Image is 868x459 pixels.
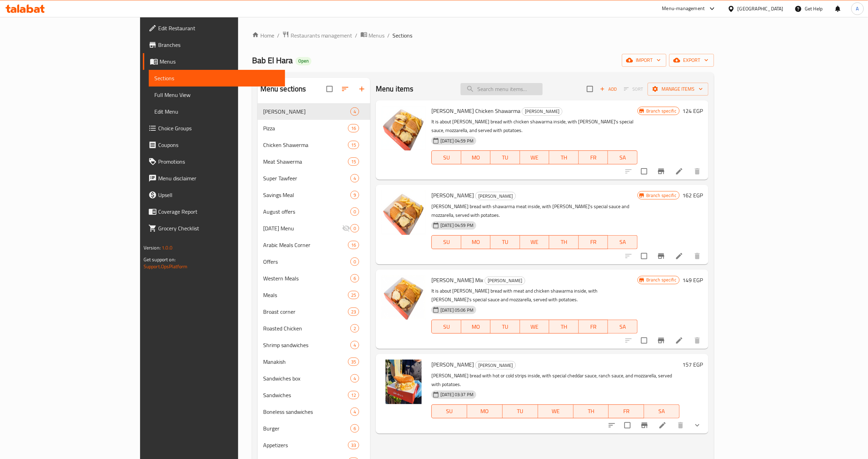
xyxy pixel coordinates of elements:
[252,52,293,68] span: Bab El Hara
[653,332,670,349] button: Branch-specific-item
[162,243,172,252] span: 1.0.0
[360,31,385,40] a: Menus
[258,203,370,220] div: August offers0
[431,190,474,200] span: [PERSON_NAME]
[143,53,285,70] a: Menus
[351,409,359,415] span: 4
[647,406,677,416] span: SA
[388,31,390,40] li: /
[351,259,359,265] span: 0
[348,157,359,166] div: items
[263,107,350,116] div: Maria
[263,391,348,399] span: Sandwiches
[143,170,285,187] a: Menu disclaimer
[158,157,279,166] span: Promotions
[263,424,350,433] span: Burger
[351,175,359,182] span: 4
[689,417,706,434] button: show more
[263,191,350,199] span: Savings Meal
[644,404,680,418] button: SA
[143,203,285,220] a: Coverage Report
[351,275,359,282] span: 6
[263,408,350,416] span: Boneless sandwiches
[653,248,670,264] button: Branch-specific-item
[608,150,638,164] button: SA
[523,322,547,332] span: WE
[258,137,370,153] div: Chicken Shawerma15
[582,322,606,332] span: FR
[579,150,608,164] button: FR
[672,417,689,434] button: delete
[154,74,279,82] span: Sections
[351,108,359,115] span: 4
[263,274,350,282] div: Western Meals
[470,406,500,416] span: MO
[351,208,359,215] span: 0
[348,391,359,399] div: items
[351,325,359,332] span: 2
[348,124,359,132] div: items
[675,252,683,260] a: Edit menu item
[619,84,648,95] span: Select section first
[461,150,491,164] button: MO
[582,237,606,247] span: FR
[476,361,516,369] span: [PERSON_NAME]
[282,31,352,40] a: Restaurants management
[475,192,516,200] div: Maria
[263,358,348,366] span: Manakish
[653,163,670,180] button: Branch-specific-item
[637,249,651,263] span: Select to update
[350,257,359,266] div: items
[351,375,359,382] span: 4
[263,291,348,299] span: Meals
[258,237,370,253] div: Arabic Meals Corner16
[154,91,279,99] span: Full Menu View
[350,191,359,199] div: items
[263,241,348,249] div: Arabic Meals Corner
[689,163,706,180] button: delete
[643,108,679,114] span: Branch specific
[552,237,576,247] span: TH
[493,322,517,332] span: TU
[576,406,606,416] span: TH
[485,277,525,285] span: [PERSON_NAME]
[490,320,520,334] button: TU
[381,360,426,404] img: Maria Boom
[603,417,620,434] button: sort-choices
[579,320,608,334] button: FR
[490,235,520,249] button: TU
[143,36,285,53] a: Branches
[143,187,285,203] a: Upsell
[158,191,279,199] span: Upsell
[143,120,285,137] a: Choice Groups
[431,404,467,418] button: SU
[620,418,635,433] span: Select to update
[348,292,359,298] span: 25
[348,291,359,299] div: items
[611,153,635,163] span: SA
[350,408,359,416] div: items
[354,81,370,97] button: Add section
[351,225,359,232] span: 0
[160,57,279,66] span: Menus
[143,137,285,153] a: Coupons
[611,406,641,416] span: FR
[682,190,703,200] h6: 162 EGP
[258,353,370,370] div: Manakish35
[608,320,638,334] button: SA
[258,303,370,320] div: Broast corner23
[263,324,350,333] div: Roasted Chicken
[158,41,279,49] span: Branches
[252,31,714,40] nav: breadcrumb
[258,120,370,137] div: Pizza16
[464,153,488,163] span: MO
[523,153,547,163] span: WE
[258,387,370,403] div: Sandwiches12
[263,157,348,166] span: Meat Shawerma
[381,275,426,320] img: Maria Shawarma Mix
[263,141,348,149] span: Chicken Shawerma
[653,85,703,93] span: Manage items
